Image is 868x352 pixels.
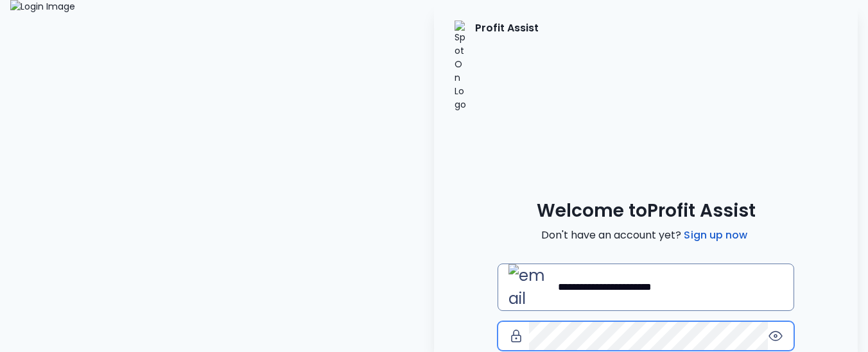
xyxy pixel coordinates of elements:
img: SpotOn Logo [455,21,467,112]
span: Welcome to Profit Assist [537,199,756,222]
p: Profit Assist [475,21,539,112]
span: Don't have an account yet? [541,228,750,243]
a: Sign up now [681,228,750,243]
img: email [508,264,553,310]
